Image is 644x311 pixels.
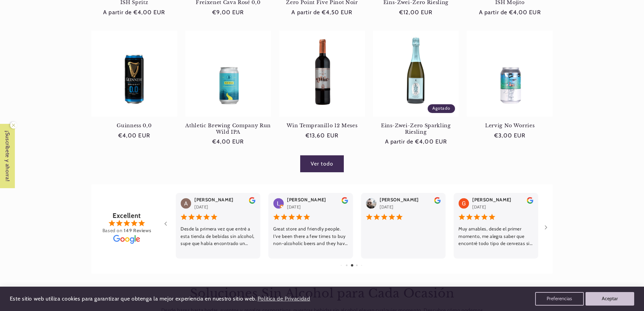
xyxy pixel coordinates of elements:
div: [PERSON_NAME] [472,196,511,203]
img: User Image [273,198,284,208]
div: [DATE] [194,203,208,210]
div: [PERSON_NAME] [287,196,326,203]
a: Win Tempranillo 12 Meses [279,123,365,129]
a: review the reviwers [434,199,440,205]
img: User Image [181,198,191,208]
a: review the reviwers [341,199,348,205]
div: Desde la primera vez que entré a esta tienda de bebidas sin alcohol, supe que había encontrado un... [181,225,255,247]
a: Athletic Brewing Company Run Wild IPA [185,123,271,135]
a: review the reviwers [249,199,255,205]
span: ¡Suscríbete y ahorra! [1,124,15,188]
b: 149 Reviews [124,227,151,234]
h2: Soluciones Sin Alcohol para Cada Ocasión [157,286,488,301]
img: User Image [366,198,376,208]
div: [DATE] [472,203,486,210]
div: [DATE] [287,203,301,210]
a: Ver todos los productos de la colección Los más vendidos [300,155,344,172]
button: Aceptar [586,292,634,306]
a: review the reviwers [527,199,533,205]
div: Excellent [113,213,141,218]
div: Muy amables, desde el primer momento, me alegra saber que encontré todo tipo de cervezas sin alco... [459,225,533,247]
div: [DATE] [380,203,393,210]
div: Great store and friendly people. I've been there a few times to buy non-alcoholic beers and they ... [273,225,348,247]
a: Eins-Zwei-Zero Sparkling Riesling [373,123,459,135]
a: Lervig No Worries [467,123,553,129]
img: User Image [459,198,469,208]
span: Este sitio web utiliza cookies para garantizar que obtenga la mejor experiencia en nuestro sitio ... [10,295,257,302]
button: Preferencias [535,292,584,306]
a: Política de Privacidad (opens in a new tab) [256,293,311,305]
div: [PERSON_NAME] [380,196,419,203]
a: Guinness 0,0 [91,123,177,129]
div: Based on [102,228,151,233]
div: [PERSON_NAME] [194,196,234,203]
a: 149 Reviews [123,227,151,234]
